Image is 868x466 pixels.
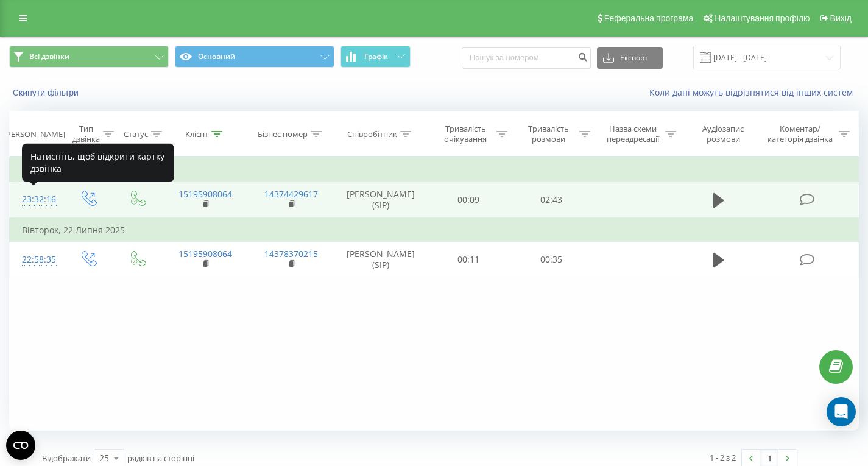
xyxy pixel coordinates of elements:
div: Натисніть, щоб відкрити картку дзвінка [22,143,174,182]
span: Реферальна програма [604,13,694,23]
span: рядків на сторінці [127,453,194,464]
a: 15195908064 [178,188,232,200]
div: Аудіозапис розмови [690,124,756,144]
td: 00:35 [510,242,593,277]
span: Графік [364,52,388,61]
button: Основний [175,46,334,68]
div: Клієнт [185,129,208,139]
div: Статус [124,129,148,139]
span: Відображати [42,453,91,464]
div: 23:32:16 [22,188,51,211]
button: Всі дзвінки [9,46,169,68]
td: [PERSON_NAME] (SIP) [334,242,427,277]
a: Коли дані можуть відрізнятися вiд інших систем [649,86,859,98]
div: Коментар/категорія дзвінка [764,124,836,144]
a: 14378370215 [264,248,318,259]
input: Пошук за номером [462,47,591,69]
button: Експорт [597,47,663,69]
div: Бізнес номер [258,129,308,139]
div: Назва схеми переадресації [604,124,663,144]
div: [PERSON_NAME] [4,129,65,139]
a: 15195908064 [178,248,232,259]
div: Тривалість розмови [521,124,576,144]
button: Графік [340,46,411,68]
div: Тип дзвінка [72,124,100,144]
td: [PERSON_NAME] (SIP) [334,182,427,218]
td: Вівторок, 22 Липня 2025 [10,218,859,242]
a: 14374429617 [264,188,318,200]
td: 02:43 [510,182,593,218]
td: 00:11 [427,242,510,277]
div: 22:58:35 [22,248,51,272]
button: Open CMP widget [6,431,35,460]
div: Open Intercom Messenger [827,397,856,426]
div: Співробітник [347,129,397,139]
button: Скинути фільтри [9,87,85,98]
span: Всі дзвінки [29,52,69,62]
div: 1 - 2 з 2 [710,451,736,464]
span: Вихід [830,13,852,23]
td: 00:09 [427,182,510,218]
td: Вчора [10,158,859,182]
div: 25 [99,452,109,464]
span: Налаштування профілю [715,13,810,23]
div: Тривалість очікування [438,124,493,144]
